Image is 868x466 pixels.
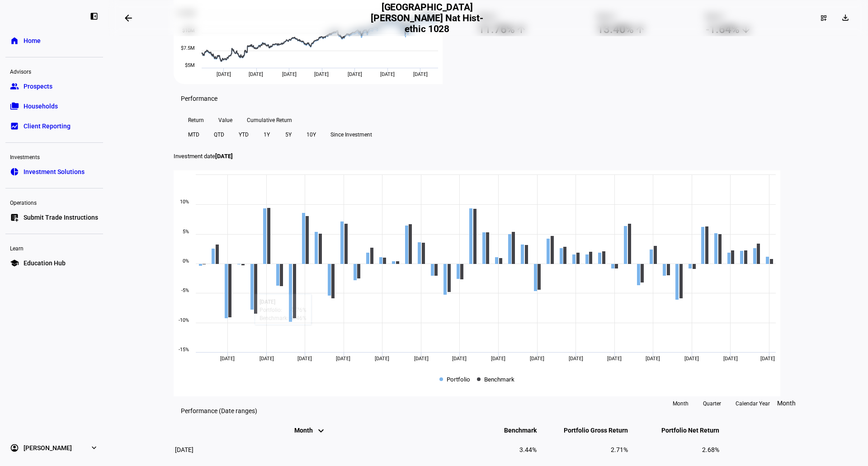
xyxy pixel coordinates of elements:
[696,396,728,411] button: Quarter
[285,127,292,142] span: 5Y
[5,65,103,77] div: Advisors
[550,427,628,434] span: Portfolio Gross Return
[183,258,189,264] text: 0%
[5,150,103,163] div: Investments
[5,196,103,208] div: Operations
[447,435,537,464] td: 3.44%
[5,117,103,135] a: bid_landscapeClient Reporting
[10,167,19,176] eth-mat-symbol: pie_chart
[180,199,189,205] text: 10%
[239,127,249,142] span: YTD
[259,356,274,362] span: [DATE]
[646,356,660,362] span: [DATE]
[294,427,326,434] span: Month
[5,163,103,181] a: pie_chartInvestment Solutions
[484,375,514,383] span: Benchmark
[820,14,827,22] mat-icon: dashboard_customize
[24,122,71,131] span: Client Reporting
[90,443,99,452] eth-mat-symbol: expand_more
[185,62,195,68] text: $5M
[414,356,429,362] span: [DATE]
[316,425,326,436] mat-icon: keyboard_arrow_down
[348,71,362,77] span: [DATE]
[181,287,189,293] text: -5%
[278,127,299,142] button: 5Y
[123,13,134,24] mat-icon: arrow_backwards
[297,356,312,362] span: [DATE]
[5,77,103,95] a: groupProspects
[188,113,204,127] span: Return
[188,127,199,142] span: MTD
[181,113,211,127] button: Return
[10,36,19,45] eth-mat-symbol: home
[240,113,299,127] button: Cumulative Return
[5,32,103,50] a: homeHome
[330,127,372,142] span: Since Investment
[175,435,446,464] td: [DATE]
[629,435,720,464] td: 2.68%
[336,356,350,362] span: [DATE]
[264,127,270,142] span: 1Y
[607,356,622,362] span: [DATE]
[24,259,66,268] span: Education Hub
[24,213,98,222] span: Submit Trade Instructions
[181,45,195,51] text: $7.5M
[723,356,738,362] span: [DATE]
[648,427,719,434] span: Portfolio Net Return
[256,127,278,142] button: 1Y
[90,12,99,21] eth-mat-symbol: left_panel_close
[491,356,505,362] span: [DATE]
[841,13,850,22] mat-icon: download
[673,396,689,411] span: Month
[181,407,257,414] eth-data-table-title: Performance (Date ranges)
[218,113,232,127] span: Value
[10,443,19,452] eth-mat-symbol: account_circle
[211,113,240,127] button: Value
[307,127,316,142] span: 10Y
[777,400,796,407] span: Month
[214,127,224,142] span: QTD
[231,127,256,142] button: YTD
[5,97,103,115] a: folder_copyHouseholds
[10,259,19,268] eth-mat-symbol: school
[375,356,389,362] span: [DATE]
[665,396,696,411] button: Month
[10,82,19,91] eth-mat-symbol: group
[299,127,323,142] button: 10Y
[703,396,721,411] span: Quarter
[365,2,489,34] h2: [GEOGRAPHIC_DATA][PERSON_NAME] Nat Hist-ethic 1028
[538,435,628,464] td: 2.71%
[10,213,19,222] eth-mat-symbol: list_alt_add
[684,356,699,362] span: [DATE]
[24,443,72,452] span: [PERSON_NAME]
[181,127,207,142] button: MTD
[181,95,217,102] h3: Performance
[314,71,329,77] span: [DATE]
[323,127,379,142] button: Since Investment
[24,36,41,45] span: Home
[380,71,395,77] span: [DATE]
[179,347,189,353] text: -15%
[760,356,775,362] span: [DATE]
[183,229,189,235] text: 5%
[220,356,235,362] span: [DATE]
[217,71,231,77] span: [DATE]
[24,82,52,91] span: Prospects
[207,127,231,142] button: QTD
[179,317,189,323] text: -10%
[447,375,470,383] span: Portfolio
[215,153,233,160] span: [DATE]
[5,241,103,254] div: Learn
[174,153,803,160] p: Investment date
[728,396,777,411] button: Calendar Year
[736,396,770,411] span: Calendar Year
[24,167,85,176] span: Investment Solutions
[282,71,297,77] span: [DATE]
[413,71,428,77] span: [DATE]
[249,71,263,77] span: [DATE]
[10,102,19,111] eth-mat-symbol: folder_copy
[24,102,58,111] span: Households
[452,356,467,362] span: [DATE]
[10,122,19,131] eth-mat-symbol: bid_landscape
[247,113,292,127] span: Cumulative Return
